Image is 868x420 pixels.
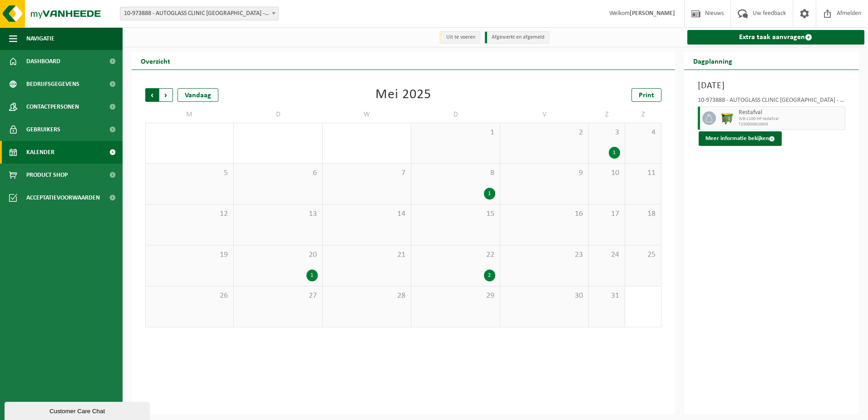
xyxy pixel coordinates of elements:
[439,31,480,44] li: Uit te voeren
[609,147,620,159] div: 1
[323,106,411,123] td: W
[505,168,584,178] span: 9
[593,128,620,138] span: 3
[26,95,79,118] span: Contactpersonen
[416,250,495,260] span: 22
[630,168,656,178] span: 11
[593,168,620,178] span: 10
[593,209,620,219] span: 17
[327,250,406,260] span: 21
[150,291,229,301] span: 26
[178,88,218,102] div: Vandaag
[416,128,495,138] span: 1
[698,97,846,106] div: 10-973888 - AUTOGLASS CLINIC [GEOGRAPHIC_DATA] - [GEOGRAPHIC_DATA]
[238,291,317,301] span: 27
[485,31,549,44] li: Afgewerkt en afgemeld
[234,106,322,123] td: D
[327,291,406,301] span: 28
[593,250,620,260] span: 24
[698,79,846,93] h3: [DATE]
[375,88,431,102] div: Mei 2025
[132,52,179,70] h2: Overzicht
[720,111,734,125] img: WB-1100-HPE-GN-50
[639,92,654,99] span: Print
[327,209,406,219] span: 14
[505,291,584,301] span: 30
[593,291,620,301] span: 31
[630,250,656,260] span: 25
[625,106,661,123] td: Z
[505,209,584,219] span: 16
[26,27,54,50] span: Navigatie
[26,118,60,141] span: Gebruikers
[416,209,495,219] span: 15
[484,270,495,281] div: 2
[631,88,661,102] a: Print
[145,88,159,102] span: Vorige
[630,10,675,17] strong: [PERSON_NAME]
[26,164,68,186] span: Product Shop
[411,106,500,123] td: D
[145,106,234,123] td: M
[150,168,229,178] span: 5
[120,7,278,20] span: 10-973888 - AUTOGLASS CLINIC MECHELEN - MECHELEN
[150,250,229,260] span: 19
[306,270,318,281] div: 1
[238,250,317,260] span: 20
[5,400,152,420] iframe: chat widget
[159,88,173,102] span: Volgende
[120,7,279,20] span: 10-973888 - AUTOGLASS CLINIC MECHELEN - MECHELEN
[416,168,495,178] span: 8
[26,50,60,73] span: Dashboard
[739,109,843,116] span: Restafval
[589,106,625,123] td: Z
[699,131,782,146] button: Meer informatie bekijken
[739,116,843,122] span: WB-1100-HP restafval
[687,30,865,45] a: Extra taak aanvragen
[150,209,229,219] span: 12
[630,209,656,219] span: 18
[484,188,495,200] div: 1
[26,141,54,164] span: Kalender
[327,168,406,178] span: 7
[505,250,584,260] span: 23
[26,186,100,209] span: Acceptatievoorwaarden
[500,106,589,123] td: V
[684,52,741,70] h2: Dagplanning
[739,122,843,127] span: T250000810603
[238,168,317,178] span: 6
[416,291,495,301] span: 29
[505,128,584,138] span: 2
[630,128,656,138] span: 4
[238,209,317,219] span: 13
[26,73,79,95] span: Bedrijfsgegevens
